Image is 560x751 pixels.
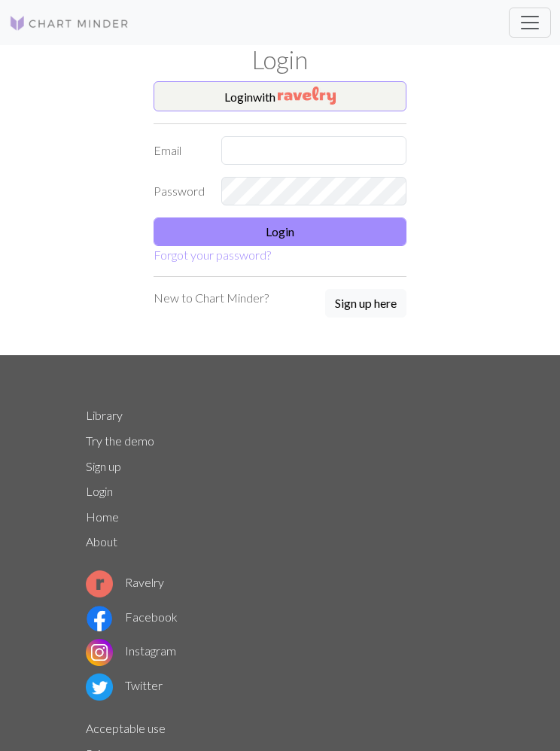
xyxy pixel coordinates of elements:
button: Login [154,217,406,246]
a: Home [86,509,119,524]
h1: Login [77,45,483,75]
label: Email [145,136,212,165]
a: Sign up [86,459,121,473]
img: Facebook logo [86,605,113,632]
a: Try the demo [86,433,154,448]
img: Ravelry logo [86,570,113,597]
a: Login [86,484,113,498]
p: New to Chart Minder? [154,289,269,307]
img: Instagram logo [86,639,113,666]
button: Toggle navigation [509,8,551,38]
a: Twitter [86,678,163,692]
a: Facebook [86,610,178,624]
a: Ravelry [86,575,164,589]
a: Acceptable use [86,721,166,735]
a: Forgot your password? [154,248,271,262]
a: Library [86,408,123,422]
button: Loginwith [154,81,406,111]
a: Sign up here [325,289,406,319]
img: Logo [9,14,129,32]
button: Sign up here [325,289,406,318]
a: About [86,534,117,549]
img: Twitter logo [86,673,113,701]
a: Instagram [86,643,176,658]
img: Ravelry [278,87,336,105]
label: Password [145,177,212,205]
